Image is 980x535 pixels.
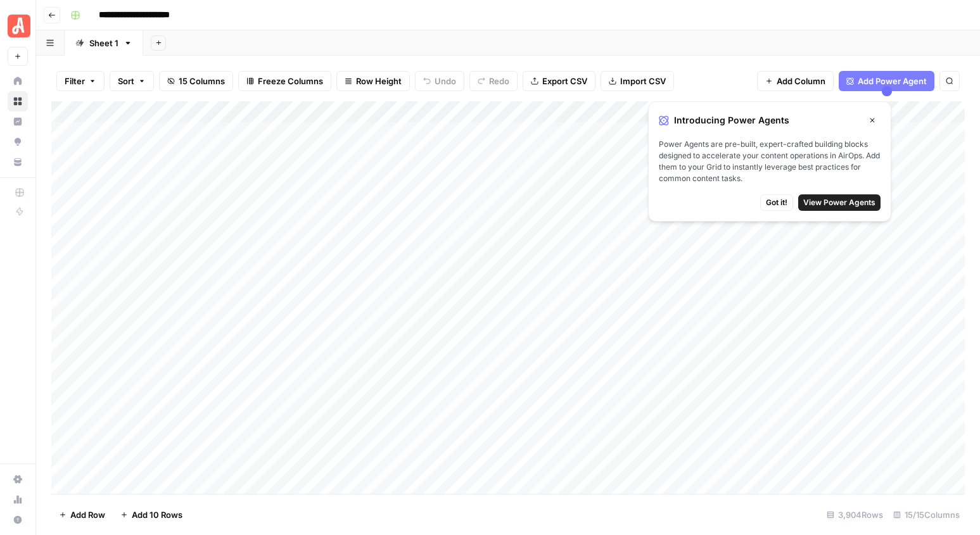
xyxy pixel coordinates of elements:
[56,71,105,91] button: Filter
[803,197,875,208] span: View Power Agents
[888,505,965,525] div: 15/15 Columns
[132,508,182,521] span: Add 10 Rows
[523,71,595,91] button: Export CSV
[839,71,934,91] button: Add Power Agent
[118,75,134,87] span: Sort
[179,75,225,87] span: 15 Columns
[258,75,323,87] span: Freeze Columns
[435,75,456,87] span: Undo
[159,71,233,91] button: 15 Columns
[8,132,28,152] a: Opportunities
[489,75,509,87] span: Redo
[798,194,881,211] button: View Power Agents
[238,71,331,91] button: Freeze Columns
[777,75,825,87] span: Add Column
[757,71,834,91] button: Add Column
[8,91,28,111] a: Browse
[65,30,143,56] a: Sheet 1
[8,15,30,37] img: Angi Logo
[659,112,881,129] div: Introducing Power Agents
[8,111,28,132] a: Insights
[356,75,402,87] span: Row Height
[51,505,113,525] button: Add Row
[8,510,28,530] button: Help + Support
[8,10,28,42] button: Workspace: Angi
[8,489,28,510] a: Usage
[822,505,888,525] div: 3,904 Rows
[336,71,410,91] button: Row Height
[70,508,105,521] span: Add Row
[110,71,154,91] button: Sort
[8,71,28,91] a: Home
[620,75,666,87] span: Import CSV
[415,71,464,91] button: Undo
[542,75,587,87] span: Export CSV
[89,37,118,49] div: Sheet 1
[601,71,674,91] button: Import CSV
[659,139,881,184] span: Power Agents are pre-built, expert-crafted building blocks designed to accelerate your content op...
[65,75,85,87] span: Filter
[469,71,518,91] button: Redo
[760,194,793,211] button: Got it!
[858,75,927,87] span: Add Power Agent
[766,197,787,208] span: Got it!
[8,152,28,172] a: Your Data
[8,469,28,489] a: Settings
[113,505,190,525] button: Add 10 Rows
